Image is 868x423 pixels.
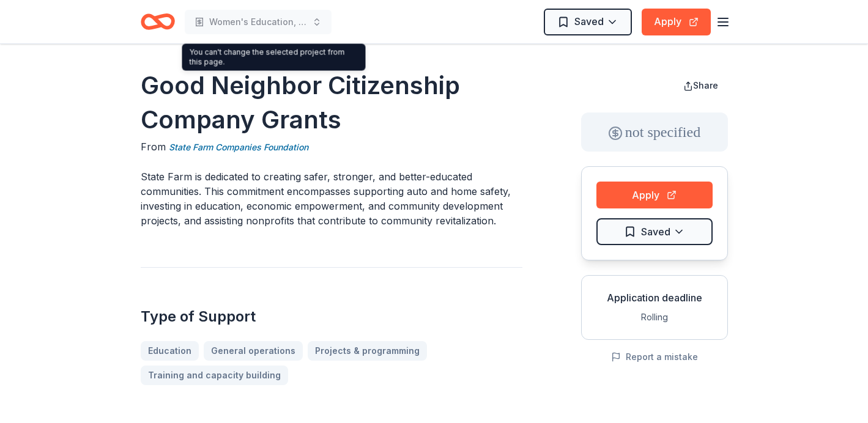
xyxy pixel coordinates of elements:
[308,341,427,361] a: Projects & programming
[204,341,303,361] a: General operations
[544,9,632,35] button: Saved
[141,169,522,228] p: State Farm is dedicated to creating safer, stronger, and better-educated communities. This commit...
[642,9,711,35] button: Apply
[141,366,288,385] a: Training and capacity building
[596,182,713,208] button: Apply
[592,290,718,305] div: Application deadline
[693,80,718,90] span: Share
[673,73,728,98] button: Share
[141,7,175,36] a: Home
[574,13,604,29] span: Saved
[209,15,307,29] span: Women's Education, Employment and Economic Mobility Program
[581,112,728,152] div: not specified
[611,350,698,364] button: Report a mistake
[182,44,366,71] div: You can't change the selected project from this page.
[185,10,332,34] button: Women's Education, Employment and Economic Mobility Program
[141,68,522,137] h1: Good Neighbor Citizenship Company Grants
[141,139,522,155] div: From
[641,224,670,240] span: Saved
[592,310,718,325] div: Rolling
[141,307,522,326] h2: Type of Support
[596,218,713,245] button: Saved
[169,140,308,155] a: State Farm Companies Foundation
[141,341,199,361] a: Education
